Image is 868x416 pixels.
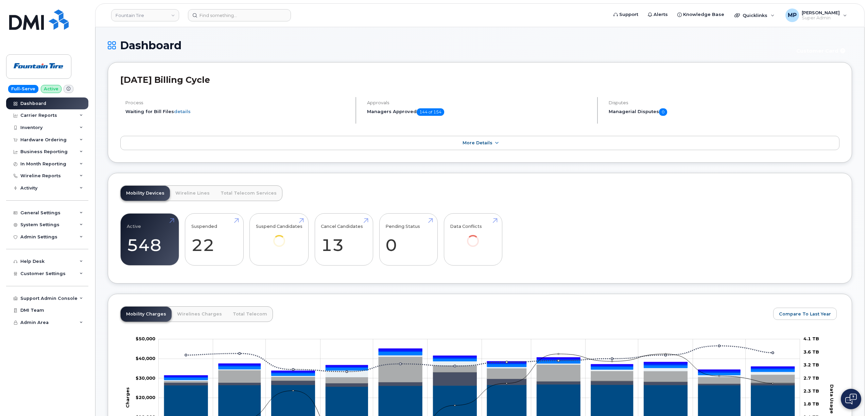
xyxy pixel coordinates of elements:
h5: Managerial Disputes [609,108,839,116]
button: Customer Card [791,45,852,57]
a: Wirelines Charges [172,307,227,322]
tspan: Data Usage [829,384,835,414]
h5: Managers Approved [367,108,591,116]
a: Total Telecom [227,307,273,322]
h2: [DATE] Billing Cycle [120,75,839,85]
span: 0 [659,108,667,116]
span: Compare To Last Year [779,311,831,317]
span: More Details [463,140,492,145]
h4: Process [125,100,350,105]
tspan: $40,000 [136,356,155,361]
g: PST [164,348,795,376]
a: Cancel Candidates 13 [321,217,367,262]
g: $0 [136,336,155,341]
tspan: 3.2 TB [803,362,819,367]
g: HST [164,350,795,377]
h4: Approvals [367,100,591,105]
tspan: 2.7 TB [803,375,819,380]
a: Data Conflicts [450,217,496,256]
tspan: 1.8 TB [803,401,819,406]
tspan: 2.3 TB [803,388,819,394]
tspan: 3.6 TB [803,349,819,355]
li: Waiting for Bill Files [125,108,350,115]
a: Mobility Devices [121,186,170,201]
a: Pending Status 0 [385,217,431,262]
tspan: Charges [124,387,130,408]
a: Suspended 22 [191,217,237,262]
a: Suspend Candidates [256,217,302,256]
a: details [174,109,191,114]
h4: Disputes [609,100,839,105]
a: Total Telecom Services [215,186,282,201]
tspan: $20,000 [136,395,155,400]
a: Mobility Charges [121,307,172,322]
a: Active 548 [127,217,173,262]
g: $0 [136,356,155,361]
tspan: 4.1 TB [803,336,819,341]
a: Wireline Lines [170,186,215,201]
span: 144 of 154 [417,108,444,116]
h1: Dashboard [108,39,787,51]
tspan: $30,000 [136,375,155,380]
g: $0 [136,375,155,380]
g: GST [164,351,795,380]
tspan: $50,000 [136,336,155,341]
g: $0 [136,395,155,400]
button: Compare To Last Year [773,308,837,320]
g: Features [164,355,795,381]
img: Open chat [845,394,857,404]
